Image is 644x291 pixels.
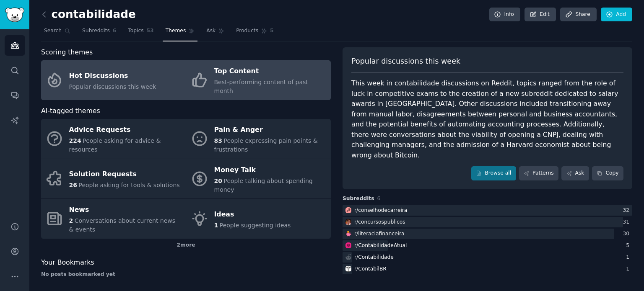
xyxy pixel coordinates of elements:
[525,8,556,22] a: Edit
[186,159,331,199] a: Money Talk20People talking about spending money
[41,239,331,252] div: 2 more
[489,8,520,22] a: Info
[214,137,318,153] span: People expressing pain points & frustrations
[41,159,186,199] a: Solution Requests26People asking for tools & solutions
[343,217,632,227] a: concursospublicosr/concursospublicos31
[186,60,331,100] a: Top ContentBest-performing content of past month
[343,205,632,216] a: conselhodecarreirar/conselhodecarreira32
[41,199,186,239] a: News2Conversations about current news & events
[41,60,186,100] a: Hot DiscussionsPopular discussions this week
[214,208,291,221] div: Ideas
[125,24,156,41] a: Topics53
[623,230,632,238] div: 30
[113,27,117,35] span: 6
[214,124,327,137] div: Pain & Anger
[147,27,154,35] span: 53
[214,79,308,94] span: Best-performing content of past month
[351,78,623,160] div: This week in contabilidade discussions on Reddit, topics ranged from the role of luck in competit...
[186,119,331,159] a: Pain & Anger83People expressing pain points & frustrations
[214,137,222,144] span: 83
[69,182,77,188] span: 26
[186,199,331,239] a: Ideas1People suggesting ideas
[592,166,623,180] button: Copy
[69,217,176,233] span: Conversations about current news & events
[343,264,632,274] a: ContabilBRr/ContabilBR1
[69,83,156,90] span: Popular discussions this week
[623,207,632,214] div: 32
[270,27,274,35] span: 5
[345,231,351,237] img: literaciafinanceira
[69,137,161,153] span: People asking for advice & resources
[79,24,119,41] a: Subreddits6
[41,258,94,268] span: Your Bookmarks
[343,252,632,263] a: r/Contabilidade1
[41,24,73,41] a: Search
[41,271,331,278] div: No posts bookmarked yet
[377,196,381,201] span: 6
[69,124,182,137] div: Advice Requests
[69,217,73,224] span: 2
[626,254,632,261] div: 1
[354,242,407,250] div: r/ ContabilidadeAtual
[220,222,291,229] span: People suggesting ideas
[236,27,258,35] span: Products
[214,178,313,193] span: People talking about spending money
[343,195,374,203] span: Subreddits
[128,27,143,35] span: Topics
[354,230,404,238] div: r/ literaciafinanceira
[78,182,179,188] span: People asking for tools & solutions
[82,27,110,35] span: Subreddits
[345,219,351,225] img: concursospublicos
[203,24,227,41] a: Ask
[345,207,351,213] img: conselhodecarreira
[471,166,516,180] a: Browse all
[41,47,93,58] span: Scoring themes
[206,27,216,35] span: Ask
[345,242,351,248] img: ContabilidadeAtual
[214,65,327,78] div: Top Content
[233,24,276,41] a: Products5
[44,27,62,35] span: Search
[41,106,100,116] span: AI-tagged themes
[345,266,351,272] img: ContabilBR
[41,119,186,159] a: Advice Requests224People asking for advice & resources
[560,8,596,22] a: Share
[601,8,632,22] a: Add
[69,168,180,181] div: Solution Requests
[354,265,387,273] div: r/ ContabilBR
[163,24,198,41] a: Themes
[354,254,394,261] div: r/ Contabilidade
[354,207,407,214] div: r/ conselhodecarreira
[623,219,632,226] div: 31
[69,203,182,217] div: News
[343,240,632,251] a: ContabilidadeAtualr/ContabilidadeAtual5
[354,219,405,226] div: r/ concursospublicos
[166,27,186,35] span: Themes
[519,166,558,180] a: Patterns
[351,56,460,67] span: Popular discussions this week
[343,229,632,239] a: literaciafinanceirar/literaciafinanceira30
[561,166,589,180] a: Ask
[5,8,24,22] img: GummySearch logo
[69,69,156,82] div: Hot Discussions
[214,163,327,177] div: Money Talk
[41,8,136,21] h2: contabilidade
[626,242,632,250] div: 5
[69,137,81,144] span: 224
[626,265,632,273] div: 1
[214,222,218,229] span: 1
[214,178,222,184] span: 20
